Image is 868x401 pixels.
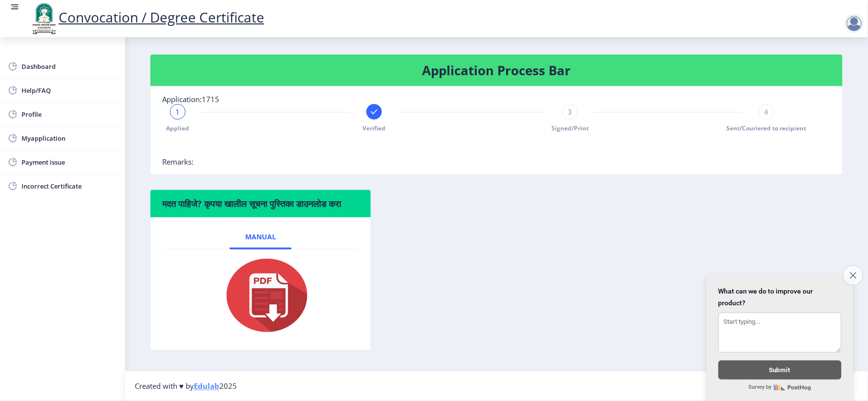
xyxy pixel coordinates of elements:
[21,84,117,96] span: Help/FAQ
[230,225,292,249] a: Manual
[162,63,831,78] h4: Application Process Bar
[727,124,806,132] span: Sent/Couriered to recipient
[245,233,276,241] span: Manual
[162,157,193,167] span: Remarks:
[21,132,117,144] span: Myapplication
[176,107,180,117] span: 1
[362,124,385,132] span: Verified
[21,61,117,72] span: Dashboard
[568,107,572,117] span: 3
[167,124,190,132] span: Applied
[212,256,310,335] img: pdf.png
[162,94,219,104] span: Application:1715
[29,8,264,26] a: Convocation / Degree Certificate
[162,198,359,210] h6: मदत पाहिजे? कृपया खालील सूचना पुस्तिका डाउनलोड करा
[29,2,59,35] img: logo
[21,180,117,192] span: Incorrect Certificate
[551,124,589,132] span: Signed/Print
[21,156,117,168] span: Payment issue
[21,108,117,120] span: Profile
[135,381,237,391] span: Created with ♥ by 2025
[764,107,769,117] span: 4
[194,381,219,391] a: Edulab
